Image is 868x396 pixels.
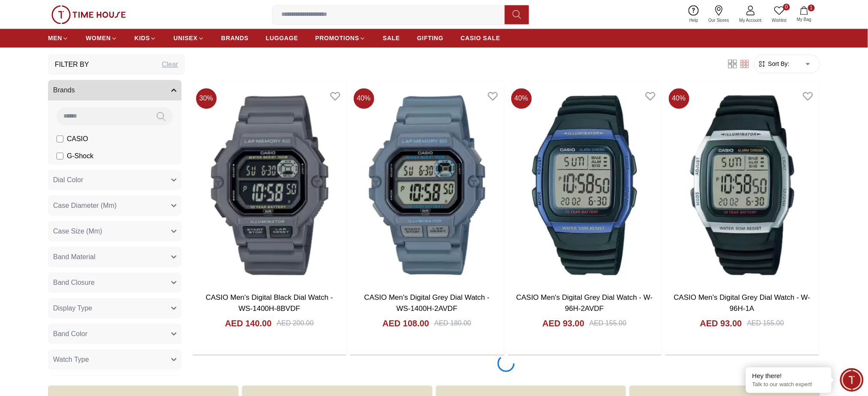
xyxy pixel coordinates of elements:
[461,34,501,42] span: CASIO SALE
[67,151,93,161] span: G-Shock
[417,34,444,42] span: GIFTING
[193,85,346,285] img: CASIO Men's Digital Black Dial Watch - WS-1400H-8BVDF
[758,60,790,68] button: Sort By:
[793,16,815,23] span: My Bag
[53,252,95,262] span: Band Material
[354,88,374,109] span: 40 %
[752,381,825,388] p: Talk to our watch expert!
[53,201,116,211] span: Case Diameter (Mm)
[686,17,702,24] span: Help
[277,318,313,328] div: AED 200.00
[511,88,532,109] span: 40 %
[86,34,111,42] span: WOMEN
[221,34,249,42] span: BRANDS
[48,30,69,46] a: MEN
[266,30,298,46] a: LUGGAGE
[53,355,89,365] span: Watch Type
[48,170,182,190] button: Dial Color
[48,221,182,242] button: Case Size (Mm)
[364,293,490,313] a: CASIO Men's Digital Grey Dial Watch - WS-1400H-2AVDF
[53,226,102,236] span: Case Size (Mm)
[665,85,819,285] img: CASIO Men's Digital Grey Dial Watch - W-96H-1A
[162,59,178,70] div: Clear
[315,34,359,42] span: PROMOTIONS
[173,30,204,46] a: UNISEX
[315,30,366,46] a: PROMOTIONS
[134,30,156,46] a: KIDS
[669,88,689,109] span: 40 %
[48,272,182,293] button: Band Closure
[266,34,298,42] span: LUGGAGE
[48,324,182,344] button: Band Color
[543,317,585,329] h4: AED 93.00
[736,17,765,24] span: My Account
[55,59,89,70] h3: Filter By
[57,136,63,142] input: CASIO
[767,60,790,68] span: Sort By:
[516,293,653,313] a: CASIO Men's Digital Grey Dial Watch - W-96H-2AVDF
[53,278,95,288] span: Band Closure
[48,80,182,100] button: Brands
[57,153,63,160] input: G-Shock
[196,88,217,109] span: 30 %
[840,368,864,392] div: Chat Widget
[674,293,811,313] a: CASIO Men's Digital Grey Dial Watch - W-96H-1A
[783,3,790,10] span: 0
[53,303,92,313] span: Display Type
[206,293,333,313] a: CASIO Men's Digital Black Dial Watch - WS-1400H-8BVDF
[705,17,733,24] span: Our Stores
[700,317,742,329] h4: AED 93.00
[461,30,501,46] a: CASIO SALE
[508,85,662,285] img: CASIO Men's Digital Grey Dial Watch - W-96H-2AVDF
[747,318,784,328] div: AED 155.00
[350,85,504,285] img: CASIO Men's Digital Grey Dial Watch - WS-1400H-2AVDF
[769,17,790,24] span: Wishlist
[67,134,88,144] span: CASIO
[792,4,817,24] button: 1My Bag
[417,30,444,46] a: GIFTING
[225,317,271,329] h4: AED 140.00
[808,4,815,11] span: 1
[48,298,182,319] button: Display Type
[434,318,471,328] div: AED 180.00
[383,34,400,42] span: SALE
[48,349,182,370] button: Watch Type
[53,175,83,185] span: Dial Color
[221,30,249,46] a: BRANDS
[51,5,126,24] img: ...
[382,317,429,329] h4: AED 108.00
[86,30,117,46] a: WOMEN
[704,3,734,25] a: Our Stores
[53,85,75,95] span: Brands
[752,372,825,380] div: Hey there!
[134,34,150,42] span: KIDS
[48,34,62,42] span: MEN
[53,329,87,339] span: Band Color
[383,30,400,46] a: SALE
[684,3,704,25] a: Help
[590,318,626,328] div: AED 155.00
[48,247,182,267] button: Band Material
[48,195,182,216] button: Case Diameter (Mm)
[173,34,197,42] span: UNISEX
[767,3,792,25] a: 0Wishlist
